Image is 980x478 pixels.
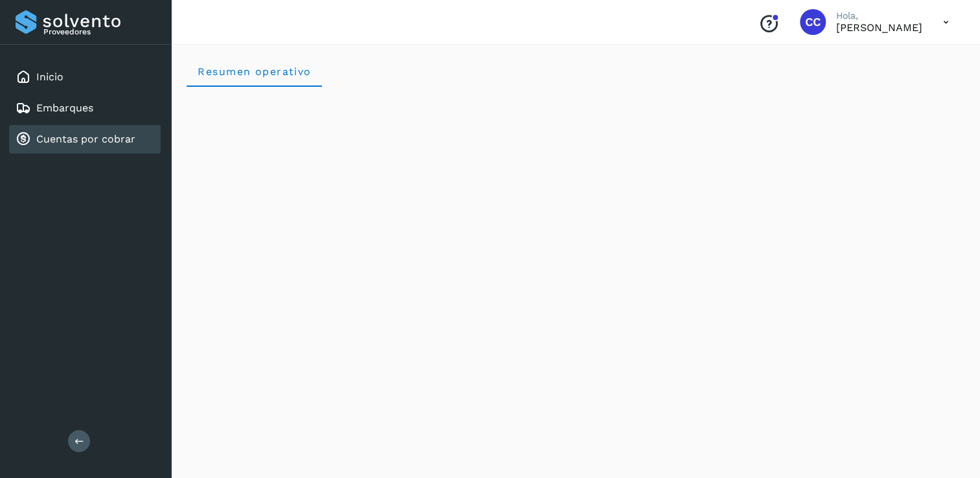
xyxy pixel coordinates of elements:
[9,94,161,122] div: Embarques
[836,10,922,21] p: Hola,
[836,21,922,34] p: Carlos Cardiel Castro
[197,65,312,78] span: Resumen operativo
[36,71,63,83] a: Inicio
[36,133,135,145] a: Cuentas por cobrar
[9,63,161,91] div: Inicio
[43,27,155,36] p: Proveedores
[36,102,93,114] a: Embarques
[9,125,161,154] div: Cuentas por cobrar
